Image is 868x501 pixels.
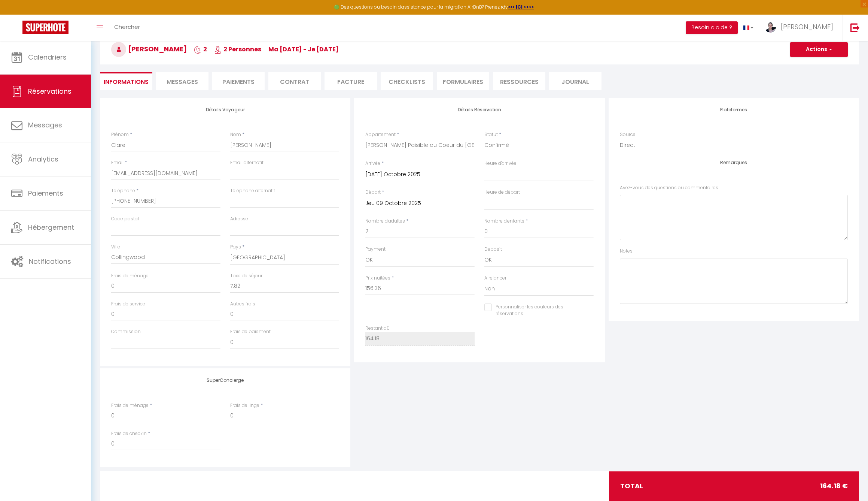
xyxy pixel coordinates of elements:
[212,72,265,90] li: Paiements
[230,159,264,166] label: Email alternatif
[437,72,489,90] li: FORMULAIRES
[484,189,520,196] label: Heure de départ
[28,52,67,62] span: Calendriers
[365,246,386,253] label: Payment
[620,184,718,191] label: Avez-vous des questions ou commentaires
[214,45,261,54] span: 2 Personnes
[365,107,593,112] h4: Détails Réservation
[325,72,377,90] li: Facture
[620,160,848,165] h4: Remarques
[484,246,502,253] label: Deposit
[111,430,147,437] label: Frais de checkin
[28,87,71,96] span: Réservations
[620,248,633,255] label: Notes
[28,154,58,164] span: Analytics
[111,328,141,335] label: Commission
[365,218,405,225] label: Nombre d'adultes
[111,402,149,409] label: Frais de ménage
[28,120,62,130] span: Messages
[230,272,262,280] label: Taxe de séjour
[484,218,524,225] label: Nombre d'enfants
[111,44,187,54] span: [PERSON_NAME]
[111,107,339,112] h4: Détails Voyageur
[100,72,152,90] li: Informations
[230,187,275,194] label: Téléphone alternatif
[111,301,145,308] label: Frais de service
[790,42,848,57] button: Actions
[230,131,241,138] label: Nom
[484,275,506,282] label: A relancer
[484,131,498,138] label: Statut
[493,72,545,90] li: Ressources
[686,21,738,34] button: Besoin d'aide ?
[230,328,271,335] label: Frais de paiement
[609,471,859,501] div: total
[111,131,129,138] label: Prénom
[111,215,139,223] label: Code postal
[111,244,120,251] label: Ville
[111,378,339,383] h4: SuperConcierge
[111,159,124,166] label: Email
[114,23,140,31] span: Chercher
[620,131,636,138] label: Source
[549,72,601,90] li: Journal
[765,21,776,33] img: ...
[381,72,433,90] li: CHECKLISTS
[484,160,517,167] label: Heure d'arrivée
[111,272,149,280] label: Frais de ménage
[28,188,63,198] span: Paiements
[820,481,848,491] span: 164.18 €
[230,215,248,223] label: Adresse
[759,15,843,41] a: ... [PERSON_NAME]
[167,78,198,86] span: Messages
[850,23,860,32] img: logout
[22,21,68,34] img: Super Booking
[365,160,380,167] label: Arrivée
[365,325,390,332] label: Restant dû
[365,189,381,196] label: Départ
[781,22,833,31] span: [PERSON_NAME]
[230,244,241,251] label: Pays
[268,45,339,54] span: ma [DATE] - je [DATE]
[365,275,390,282] label: Prix nuitées
[111,187,135,194] label: Téléphone
[194,45,207,54] span: 2
[109,15,146,41] a: Chercher
[29,257,71,266] span: Notifications
[620,107,848,112] h4: Plateformes
[365,131,396,138] label: Appartement
[508,4,534,10] a: >>> ICI <<<<
[230,301,255,308] label: Autres frais
[230,402,259,409] label: Frais de linge
[268,72,321,90] li: Contrat
[28,223,74,232] span: Hébergement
